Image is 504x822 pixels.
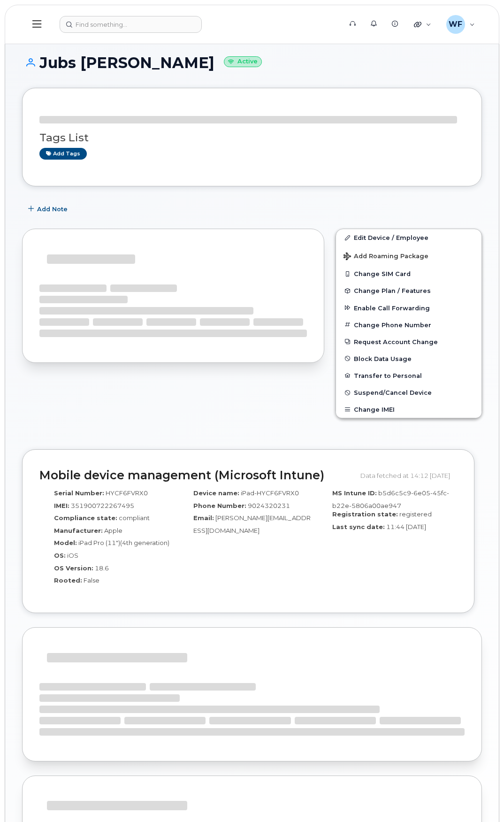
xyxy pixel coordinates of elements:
[248,502,290,509] span: 9024320231
[78,539,169,546] span: iPad Pro (11")(4th generation)
[39,469,353,482] h2: Mobile device management (Microsoft Intune)
[71,502,134,509] span: 351900722267495
[241,489,299,497] span: iPad-HYCF6FVRX0
[22,54,482,71] h1: Jubs [PERSON_NAME]
[354,389,432,396] span: Suspend/Cancel Device
[54,501,69,510] label: IMEI:
[119,514,150,522] span: compliant
[95,564,109,572] span: 18.6
[193,514,311,534] span: [PERSON_NAME][EMAIL_ADDRESS][DOMAIN_NAME]
[336,300,481,316] button: Enable Call Forwarding
[336,333,481,350] button: Request Account Change
[37,205,68,214] span: Add Note
[332,489,449,509] span: b5d6c5c9-6e05-45fc-b22e-5806a00ae947
[224,56,262,67] small: Active
[332,510,398,519] label: Registration state:
[54,564,93,573] label: OS Version:
[54,489,104,498] label: Serial Number:
[336,401,481,418] button: Change IMEI
[336,282,481,299] button: Change Plan / Features
[386,523,426,530] span: 11:44 [DATE]
[193,489,239,498] label: Device name:
[336,350,481,367] button: Block Data Usage
[54,526,103,535] label: Manufacturer:
[336,229,481,246] a: Edit Device / Employee
[22,200,76,217] button: Add Note
[193,514,214,522] label: Email:
[39,132,465,144] h3: Tags List
[344,253,428,261] span: Add Roaming Package
[354,287,431,294] span: Change Plan / Features
[332,489,377,498] label: MS Intune ID:
[336,265,481,282] button: Change SIM Card
[39,148,87,160] a: Add tags
[106,489,148,497] span: HYCF6FVRX0
[84,576,99,584] span: False
[354,304,430,311] span: Enable Call Forwarding
[54,551,66,560] label: OS:
[360,467,457,484] div: Data fetched at 14:12 [DATE]
[336,367,481,384] button: Transfer to Personal
[332,522,385,531] label: Last sync date:
[336,246,481,265] button: Add Roaming Package
[336,384,481,401] button: Suspend/Cancel Device
[399,510,432,518] span: registered
[193,501,246,510] label: Phone Number:
[54,576,82,585] label: Rooted:
[67,552,78,559] span: iOS
[54,514,117,522] label: Compliance state:
[104,527,122,534] span: Apple
[336,316,481,333] button: Change Phone Number
[54,538,77,547] label: Model:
